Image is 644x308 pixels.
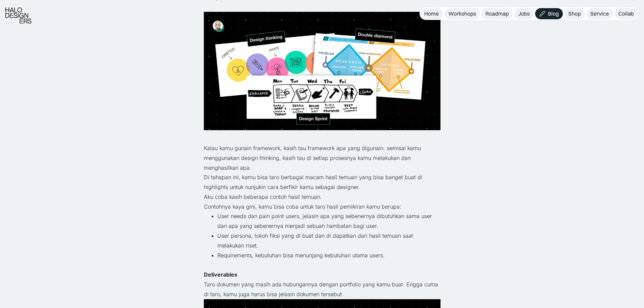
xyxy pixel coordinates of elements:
p: Aku coba kasih beberapa contoh hasil temuan. [204,192,440,202]
p: ‍ [204,260,440,270]
a: Collab [614,8,638,19]
div: Roadmap [485,10,509,17]
div: Workshops [448,10,476,17]
div: Blog [548,10,559,17]
li: Requirements, kebutuhan bisa menunjang kebutuhan utama users. [217,251,440,260]
div: Collab [618,10,634,17]
div: Service [590,10,609,17]
p: ‍ [204,2,440,12]
p: Di tahapan ini, kamu bisa taro berbagai macam hasil temuan yang bisa banget buat di highlights un... [204,172,440,192]
p: ‍ [204,134,440,143]
strong: Deliverables [204,271,237,278]
a: Jobs [514,8,534,19]
a: Workshops [444,8,480,19]
a: Blog [535,8,563,19]
p: Kalau kamu gunain framework, kasih tau framework apa yang digunain. semisal kamu menggunakan desi... [204,143,440,172]
p: Taro dokumen yang masih ada hubungannya dengan portfolio yang kamu buat. Engga cuma di taro, kamu... [204,280,440,299]
a: Roadmap [481,8,513,19]
a: Shop [564,8,585,19]
div: Home [424,10,439,17]
li: User persona, tokoh fiksi yang di buat dan di dapatkan dari hasil temuan saat melakukan riset. [217,231,440,251]
a: Service [586,8,613,19]
div: Jobs [518,10,530,17]
div: Shop [568,10,581,17]
a: Home [420,8,443,19]
li: User needs dan pain point users, jelasin apa yang sebenernya dibutuhkan sama user dan apa yang se... [217,211,440,231]
p: Contohnya kaya gini, kamu bisa coba untuk taro hasil pemikiran kamu berupa: [204,202,440,212]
